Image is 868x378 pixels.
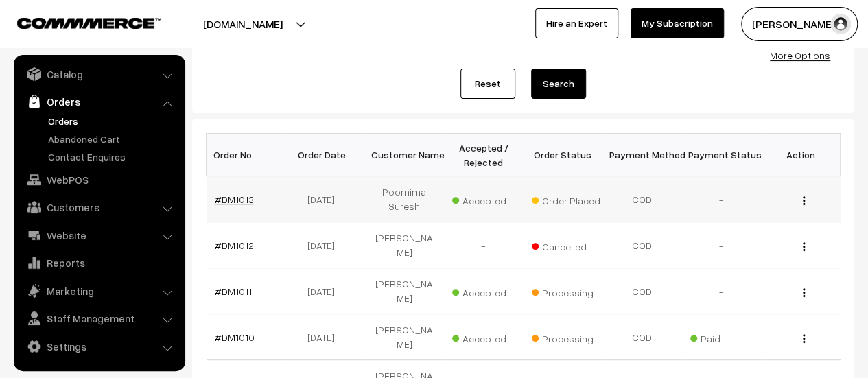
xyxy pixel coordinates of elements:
th: Payment Method [602,134,682,176]
a: #DM1012 [215,239,254,251]
a: COMMMERCE [17,14,137,30]
td: - [444,222,524,268]
td: - [682,222,762,268]
td: COD [602,314,682,360]
td: [DATE] [285,268,365,314]
img: COMMMERCE [17,18,161,28]
td: [PERSON_NAME] [365,268,445,314]
td: [DATE] [285,176,365,222]
span: Accepted [452,328,521,346]
img: Menu [803,288,805,297]
a: Orders [45,114,180,128]
a: Customers [17,195,180,220]
th: Accepted / Rejected [444,134,524,176]
img: Menu [803,334,805,343]
td: COD [602,176,682,222]
th: Action [761,134,841,176]
td: Poornima Suresh [365,176,445,222]
a: Reset [460,69,515,99]
th: Payment Status [682,134,762,176]
a: Staff Management [17,306,180,331]
a: Orders [17,89,180,114]
img: Menu [803,196,805,205]
td: - [682,176,762,222]
span: Accepted [452,282,521,300]
img: user [830,14,851,34]
td: [DATE] [285,222,365,268]
span: Order Placed [532,190,600,208]
button: [DOMAIN_NAME] [155,7,331,41]
td: - [682,268,762,314]
a: Contact Enquires [45,150,180,164]
a: Marketing [17,279,180,303]
th: Order No [207,134,286,176]
td: [PERSON_NAME] [365,222,445,268]
a: Abandoned Cart [45,132,180,146]
a: Hire an Expert [535,8,618,38]
a: Website [17,223,180,248]
span: Processing [532,328,600,346]
a: Reports [17,250,180,275]
button: [PERSON_NAME] [741,7,858,41]
span: Processing [532,282,600,300]
a: WebPOS [17,167,180,192]
a: Settings [17,334,180,359]
span: Accepted [452,190,521,208]
td: [DATE] [285,314,365,360]
a: #DM1013 [215,193,254,205]
a: More Options [770,49,830,61]
a: Catalog [17,62,180,86]
span: Cancelled [532,236,600,254]
th: Customer Name [365,134,445,176]
td: COD [602,222,682,268]
td: [PERSON_NAME] [365,314,445,360]
td: COD [602,268,682,314]
a: #DM1010 [215,331,255,343]
button: Search [531,69,586,99]
a: #DM1011 [215,285,252,297]
span: Paid [690,328,759,346]
th: Order Date [285,134,365,176]
th: Order Status [524,134,603,176]
a: My Subscription [631,8,724,38]
img: Menu [803,242,805,251]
